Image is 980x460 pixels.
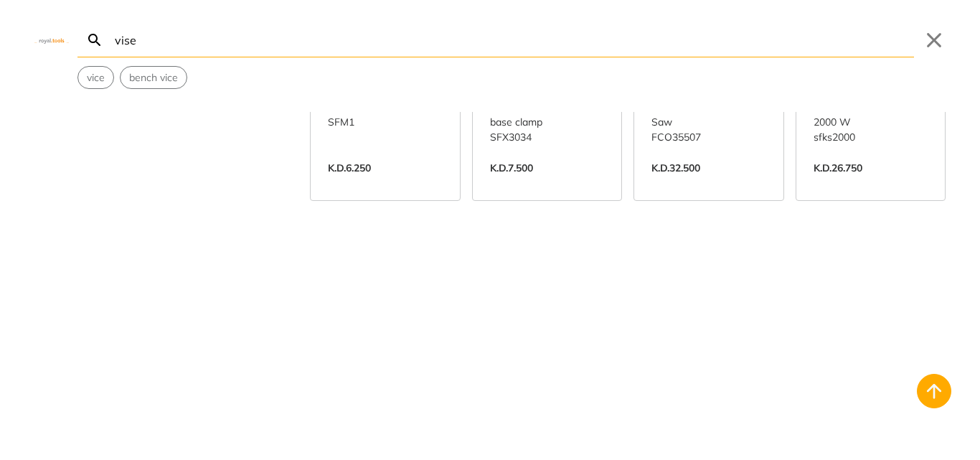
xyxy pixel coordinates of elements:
span: bench vice [129,70,178,85]
button: Close [923,29,946,52]
svg: Search [86,32,103,49]
button: Select suggestion: vice [78,67,113,88]
button: Select suggestion: bench vice [121,67,187,88]
input: Search… [112,23,914,57]
div: Suggestion: vice [77,66,114,89]
div: Suggestion: bench vice [120,66,187,89]
svg: Back to top [923,380,946,403]
button: Back to top [917,374,951,408]
img: Close [34,37,69,43]
span: vice [87,70,105,85]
